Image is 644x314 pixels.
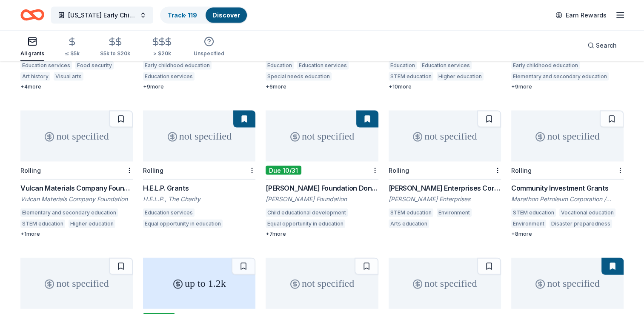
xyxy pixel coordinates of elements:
div: + 10 more [389,83,501,90]
div: + 7 more [266,231,378,237]
button: Search [581,37,624,54]
div: H.E.L.P. Grants [143,183,255,193]
a: Earn Rewards [550,8,612,23]
div: > $20k [151,50,173,57]
div: $5k to $20k [100,50,130,57]
button: [US_STATE] Early Childhood Education [51,7,153,24]
div: up to 1.2k [143,258,255,309]
div: Vulcan Materials Company Foundation [20,195,133,203]
button: Unspecified [194,33,224,61]
div: Higher education [69,220,115,228]
div: Education services [20,61,72,70]
div: + 1 more [20,231,133,237]
button: $5k to $20k [100,34,130,61]
a: not specifiedRollingCommunity Investment GrantsMarathon Petroleum Corporation / Marathon Petroleu... [511,111,624,237]
div: Community Investment Grants [511,183,624,193]
div: [PERSON_NAME] Foundation Donations [266,183,378,193]
div: + 6 more [266,83,378,90]
div: not specified [20,258,133,309]
div: Art history [20,72,50,81]
div: STEM education [389,72,433,81]
div: [PERSON_NAME] Foundation [266,195,378,203]
div: Rolling [511,167,532,174]
a: not specifiedRolling[PERSON_NAME] Enterprises Corporate Giving[PERSON_NAME] EnterprisesSTEM educa... [389,111,501,231]
div: not specified [20,111,133,162]
div: Due 10/31 [266,166,301,175]
div: Education services [143,208,195,217]
div: Equal opportunity in education [266,220,345,228]
a: not specifiedRollingH.E.L.P. GrantsH.E.L.P., The CharityEducation servicesEqual opportunity in ed... [143,111,255,231]
div: Marathon Petroleum Corporation / Marathon Petroleum Foundation [511,195,624,203]
div: Early childhood education [511,61,580,70]
div: Early childhood education [143,61,212,70]
div: Environment [437,208,472,217]
button: Track· 119Discover [160,7,248,24]
div: not specified [266,111,378,162]
div: Equal opportunity in education [143,220,223,228]
div: Child educational development [266,208,348,217]
div: not specified [389,258,501,309]
div: not specified [143,111,255,162]
a: not specifiedRollingVulcan Materials Company Foundation GrantVulcan Materials Company FoundationE... [20,111,133,237]
div: Rolling [389,167,409,174]
a: Discover [212,11,240,19]
div: + 9 more [143,83,255,90]
div: Arts education [389,220,429,228]
div: All grants [20,50,44,57]
div: not specified [266,258,378,309]
div: not specified [511,111,624,162]
button: ≤ $5k [65,34,80,61]
div: [PERSON_NAME] Enterprises Corporate Giving [389,183,501,193]
div: not specified [511,258,624,309]
div: ≤ $5k [65,50,80,57]
div: Food security [75,61,114,70]
div: Vocational education [559,208,615,217]
div: Elementary and secondary education [511,72,609,81]
div: + 8 more [511,231,624,237]
span: [US_STATE] Early Childhood Education [68,10,136,20]
div: Education services [420,61,472,70]
button: All grants [20,33,44,61]
div: Education services [143,72,195,81]
span: Search [596,40,617,51]
div: Education [266,61,294,70]
a: Track· 119 [168,11,197,19]
div: H.E.L.P., The Charity [143,195,255,203]
div: Disaster preparedness [550,220,612,228]
div: Higher education [437,72,484,81]
div: STEM education [20,220,65,228]
div: [PERSON_NAME] Enterprises [389,195,501,203]
div: Rolling [143,167,163,174]
div: Rolling [20,167,41,174]
div: STEM education [389,208,433,217]
div: + 9 more [511,83,624,90]
div: Visual arts [54,72,83,81]
div: STEM education [511,208,556,217]
a: not specifiedDue 10/31[PERSON_NAME] Foundation Donations[PERSON_NAME] FoundationChild educational... [266,111,378,237]
div: not specified [389,111,501,162]
div: Special needs education [266,72,332,81]
div: Unspecified [194,50,224,57]
div: + 4 more [20,83,133,90]
a: Home [20,5,44,25]
button: > $20k [151,34,173,61]
div: Elementary and secondary education [20,208,118,217]
div: Education [389,61,417,70]
div: Vulcan Materials Company Foundation Grant [20,183,133,193]
div: Environment [511,220,546,228]
div: Education services [297,61,349,70]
